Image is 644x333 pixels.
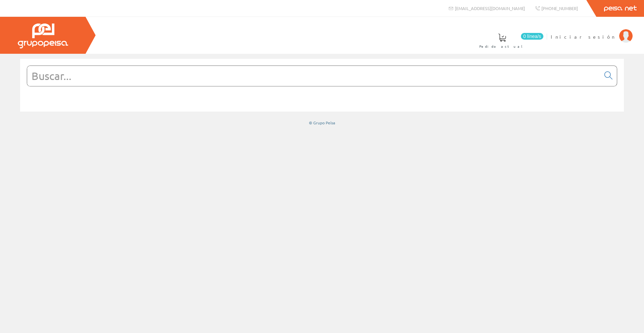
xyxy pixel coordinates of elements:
span: 0 línea/s [521,33,543,40]
span: Iniciar sesión [551,33,616,40]
a: Iniciar sesión [551,28,633,34]
div: © Grupo Peisa [20,120,624,126]
img: Grupo Peisa [18,24,68,48]
span: Pedido actual [479,43,525,50]
span: [EMAIL_ADDRESS][DOMAIN_NAME] [455,5,525,11]
span: [PHONE_NUMBER] [541,5,578,11]
input: Buscar... [27,66,600,86]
